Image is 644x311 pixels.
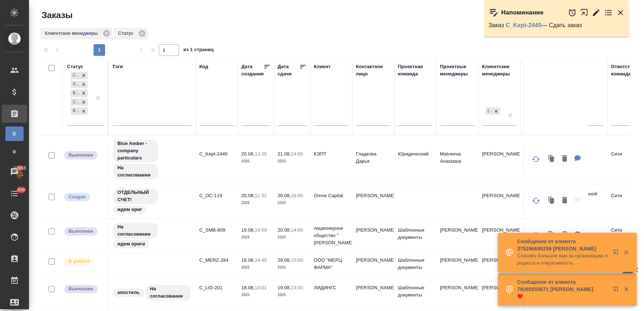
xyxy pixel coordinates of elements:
p: 19.08, [241,227,255,233]
div: Создан, Подтвержден, В работе, Сдан без статистики, Выполнен [70,80,88,89]
p: ждем ориг [117,206,142,213]
p: 20.08, [278,193,291,198]
div: Создан, Подтвержден, В работе, Сдан без статистики, Выполнен [70,98,88,107]
p: Выполнен [68,285,93,293]
div: Код [199,63,208,70]
td: [PERSON_NAME] [352,281,394,306]
p: 18.08, [241,285,255,290]
p: 20.08, [241,193,255,198]
div: Контактное лицо [356,63,391,78]
div: Клиентские менеджеры [41,28,112,40]
td: [PERSON_NAME] [436,223,478,248]
p: 11:32 [255,193,267,198]
td: [PERSON_NAME] [352,188,394,214]
p: 19.08, [278,285,291,290]
p: Сообщение от клиента 79265555671 [PERSON_NAME] [517,278,608,293]
p: апостиль [117,289,140,296]
div: Клиент [314,63,331,70]
p: 29.08, [278,257,291,263]
p: 14:00 [291,227,303,233]
button: Обновить [527,192,545,210]
p: Создан [68,193,86,200]
a: Ф [5,145,24,159]
div: Тэги [112,63,123,70]
p: КЭПТ [314,150,349,158]
button: Отложить [568,8,577,17]
td: (МБ) ООО "Монблан" [520,147,607,172]
a: 13955 [2,163,27,181]
p: C_MERZ-284 [199,257,234,264]
button: Закрыть [616,8,625,17]
p: 2025 [278,291,307,299]
p: 14:40 [255,257,267,263]
button: Перейти в todo [604,8,613,17]
td: [PERSON_NAME] [478,188,520,214]
button: Закрыть [619,249,633,256]
p: Напоминание [501,9,544,16]
button: Открыть в новой вкладке [580,5,589,20]
p: В работе [68,258,90,265]
div: Создан [71,72,80,79]
p: 2025 [241,234,270,241]
div: Выставляет ПМ после сдачи и проведения начислений. Последний этап для ПМа [63,227,104,236]
p: 20.08, [278,227,291,233]
div: Проектные менеджеры [440,63,475,78]
td: (Т2) ООО "Трактат24" [520,223,607,248]
div: [PERSON_NAME] [486,107,492,115]
button: Редактировать [592,8,601,17]
p: 2025 [278,234,307,241]
button: Закрыть [619,286,633,293]
p: 2025 [241,199,270,207]
a: В [5,127,24,141]
div: На согласовании, ждем ориги [112,222,192,249]
p: ждем ориги [117,240,145,248]
td: Matveeva Anastasia [436,147,478,172]
p: 2025 [278,264,307,271]
button: Обновить [527,150,545,168]
p: На согласовании [150,285,186,300]
td: [PERSON_NAME] [436,253,478,278]
div: В работе [71,90,80,97]
span: 659 [13,186,29,194]
td: (OTP) Общество с ограниченной ответственностью «Вектор Развития» [520,187,607,216]
td: Юридический [394,147,436,172]
p: ООО "МЕРЦ ФАРМА" [314,257,349,271]
button: Клонировать [545,228,558,242]
div: Выставляется автоматически при создании заказа [63,192,104,202]
p: 2025 [278,199,307,207]
td: [PERSON_NAME] [478,281,520,306]
button: Удалить [558,228,571,242]
p: На согласовании [117,164,154,179]
td: [PERSON_NAME] [478,253,520,278]
p: 2025 [241,158,270,165]
button: Клонировать [545,152,558,166]
p: C_LID-201 [199,284,234,291]
p: ЛИДИНГС [314,284,349,291]
p: Клиентские менеджеры [45,30,100,37]
p: 14:59 [255,227,267,233]
button: Клонировать [545,193,558,208]
p: 18.08, [241,257,255,263]
p: 18:00 [291,193,303,198]
td: Шаблонные документы [394,223,436,248]
td: [PERSON_NAME] [436,281,478,306]
p: C_Kept-2440 [199,150,234,158]
span: Заказы [40,9,72,21]
td: [PERSON_NAME] [352,223,394,248]
button: Удалить [558,152,571,166]
p: Выполнен [68,152,93,159]
p: 15:00 [291,257,303,263]
div: Выполнен [71,107,80,115]
p: 13:00 [291,285,303,290]
p: На согласовании [117,223,154,238]
button: Открыть в новой вкладке [608,245,626,262]
div: Выставляет ПМ после сдачи и проведения начислений. Последний этап для ПМа [63,284,104,294]
p: Статус [118,30,136,37]
td: [PERSON_NAME] [352,253,394,278]
div: ОТДЕЛЬНЫЙ СЧЕТ!, ждем ориг [112,188,192,215]
div: Создан, Подтвержден, В работе, Сдан без статистики, Выполнен [70,89,88,98]
p: Заказ — Сдать заказ [489,22,625,29]
p: Спасибо большое вам за организацию процесса и оперативность 😊 [517,252,608,267]
p: 2025 [241,291,270,299]
p: 21.08, [278,151,291,157]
